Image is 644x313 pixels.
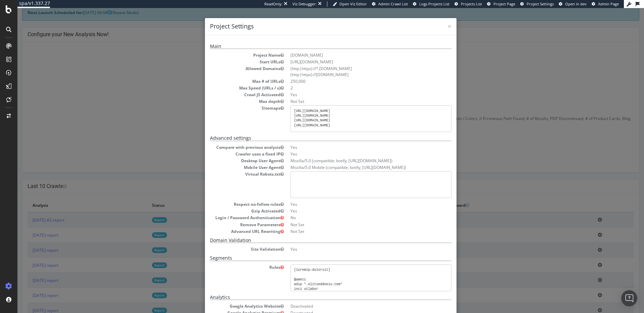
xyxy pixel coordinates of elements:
[193,287,434,292] h5: Analytics
[520,1,554,7] a: Project Settings
[193,70,266,76] dt: Max # of URLs
[193,36,434,41] h5: Main
[273,193,434,199] dd: Yes
[193,90,266,96] dt: Max depth
[527,1,554,6] span: Project Settings
[339,1,367,6] span: Open Viz Editor
[273,150,434,155] dd: Mozilla/5.0 (compatible; botify; [URL][DOMAIN_NAME])
[193,51,266,57] dt: Start URLs
[333,1,367,7] a: Open Viz Editor
[430,13,434,23] span: ×
[193,247,434,253] h5: Segments
[372,1,408,7] a: Admin Crawl List
[264,1,282,7] div: ReadOnly:
[273,58,434,63] li: (http|https)://*.[DOMAIN_NAME]
[193,200,266,206] dt: Gzip Activated
[193,58,266,63] dt: Allowed Domains
[621,290,637,306] div: Open Intercom Messenger
[292,1,317,7] div: Viz Debugger:
[273,156,434,162] dd: Mozilla/5.0 Mobile (compatible; botify; [URL][DOMAIN_NAME])
[193,84,266,89] dt: Crawl JS Activated
[193,295,266,301] dt: Google Analytics Website
[193,238,266,244] dt: Site Validation
[413,1,449,7] a: Logs Projects List
[273,51,434,57] dd: [URL][DOMAIN_NAME]
[193,97,266,103] dt: Sitemaps
[592,1,619,7] a: Admin Page
[493,1,515,6] span: Project Page
[273,44,434,50] dd: [DOMAIN_NAME]
[273,207,434,212] dd: No
[273,64,434,69] li: (http|https)://[DOMAIN_NAME]
[193,302,266,308] dt: Google Analytics Premium
[193,143,266,149] dt: Crawler uses a fixed IP
[454,1,482,7] a: Projects List
[273,84,434,89] dd: Yes
[273,214,434,220] dd: Not Set
[193,77,266,83] dt: Max Speed (URLs / s)
[273,136,434,142] dd: Yes
[273,295,434,301] dd: Deactivated
[193,44,266,50] dt: Project Name
[193,230,434,235] h5: Domain Validation
[273,200,434,206] dd: Yes
[193,207,266,212] dt: Login / Password Authentication
[461,1,482,6] span: Projects List
[193,214,266,220] dt: Remove Parameters
[273,221,434,226] dd: Not Set
[193,150,266,155] dt: Desktop User Agent
[487,1,515,7] a: Project Page
[193,221,266,226] dt: Advanced URL Rewriting
[378,1,408,6] span: Admin Crawl List
[273,97,434,124] pre: [URL][DOMAIN_NAME] [URL][DOMAIN_NAME] [URL][DOMAIN_NAME] [URL][DOMAIN_NAME]
[193,127,434,133] h5: Advanced settings
[419,1,449,6] span: Logs Projects List
[193,163,266,169] dt: Virtual Robots.txt
[193,193,266,199] dt: Respect no-follow rules
[193,136,266,142] dt: Compare with previous analysis
[273,70,434,76] dd: 250,000
[273,302,434,308] dd: Deactivated
[273,90,434,96] dd: Not Set
[273,256,434,283] pre: [loremip:dolorsit] @ametc adip *.elitseddoeiu.tem* inci utlabor @etdo magn / @ALI/eni admi ve /q/...
[273,238,434,244] dd: Yes
[273,143,434,149] dd: Yes
[598,1,619,6] span: Admin Page
[273,77,434,83] dd: 2
[565,1,587,6] span: Open in dev
[559,1,587,7] a: Open in dev
[193,256,266,262] dt: Rules
[193,14,434,23] h4: Project Settings
[193,156,266,162] dt: Mobile User Agent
